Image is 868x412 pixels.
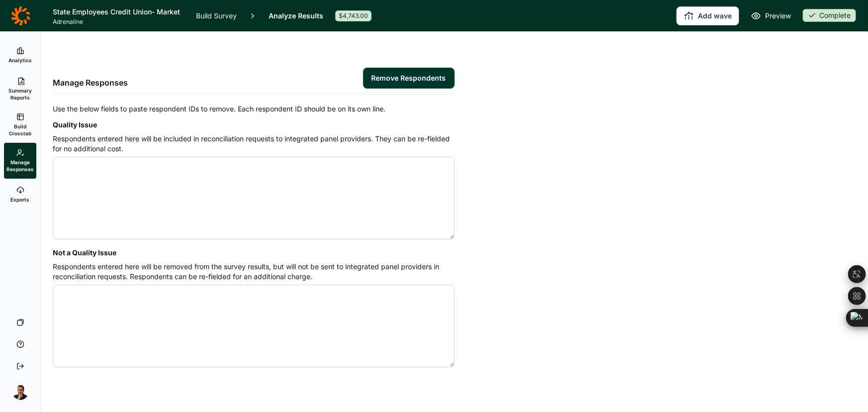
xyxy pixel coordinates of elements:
a: Analytics [4,39,36,71]
a: Exports [4,179,36,210]
p: Respondents entered here will be included in reconciliation requests to integrated panel provider... [53,134,455,154]
a: Summary Reports [4,71,36,107]
label: Quality Issue [53,120,97,129]
button: Remove Respondents [363,68,455,89]
a: Manage Responses [4,143,36,179]
p: Use the below fields to paste respondent IDs to remove. Each respondent ID should be on its own l... [53,103,455,115]
a: Build Crosstab [4,107,36,143]
div: Complete [803,9,856,22]
img: amg06m4ozjtcyqqhuw5b.png [12,384,28,400]
div: $4,743.00 [335,10,372,21]
a: Preview [751,10,791,22]
p: Respondents entered here will be removed from the survey results, but will not be sent to integra... [53,262,455,282]
span: Exports [11,196,30,203]
button: Complete [803,9,856,23]
span: Summary Reports [8,87,32,101]
span: Build Crosstab [8,123,32,137]
span: Analytics [8,57,32,64]
span: Preview [765,10,791,22]
span: Manage Responses [6,159,34,173]
span: Adrenaline [53,18,184,26]
h2: Manage Responses [53,77,128,89]
button: Add wave [676,6,739,25]
h1: State Employees Credit Union- Market [53,6,184,18]
label: Not a Quality Issue [53,248,116,257]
